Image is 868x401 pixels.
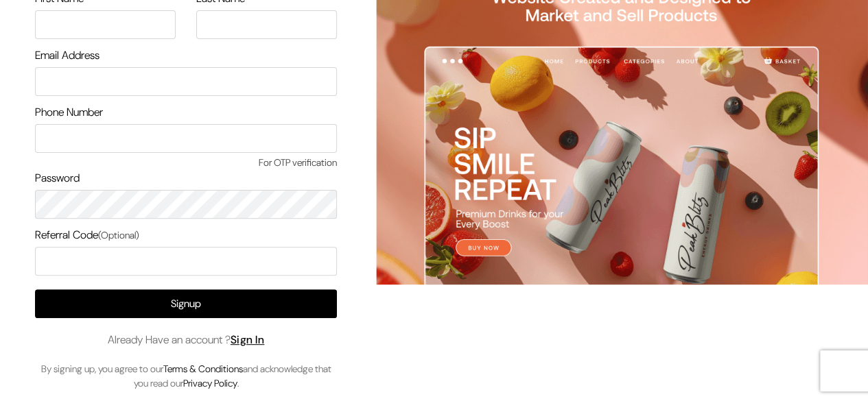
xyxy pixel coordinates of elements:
[35,289,337,318] button: Signup
[35,227,139,243] label: Referral Code
[35,47,99,64] label: Email Address
[163,363,243,375] a: Terms & Conditions
[231,332,265,347] a: Sign In
[35,170,80,186] label: Password
[35,156,337,170] span: For OTP verification
[108,332,265,348] span: Already Have an account ?
[35,362,337,391] p: By signing up, you agree to our and acknowledge that you read our .
[183,377,237,389] a: Privacy Policy
[98,229,139,241] span: (Optional)
[35,104,103,121] label: Phone Number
